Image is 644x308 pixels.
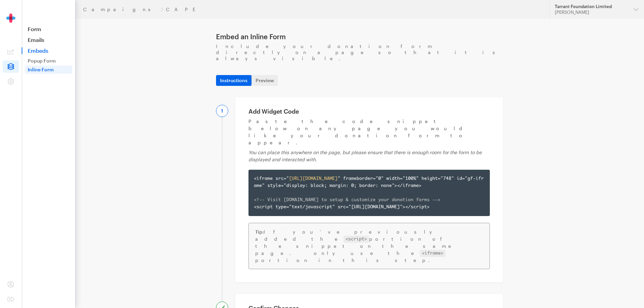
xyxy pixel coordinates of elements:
[248,149,490,163] p: You can place this anywhere on the page, but please ensure that there is enough room for the form...
[555,9,628,15] div: [PERSON_NAME]
[216,75,252,86] a: Instructions
[216,105,228,117] div: 1
[22,37,75,43] a: Emails
[166,7,202,12] a: CAPE
[22,26,75,32] a: Form
[289,176,338,181] span: [URL][DOMAIN_NAME]
[254,198,440,202] span: <!-- Visit [DOMAIN_NAME] to setup & customize your donation forms -->
[216,43,503,62] p: Include your donation form directly on a page so that it is always visible.
[25,66,72,74] a: Inline Form
[255,229,264,235] span: Tip:
[22,47,75,54] a: Embeds
[248,108,490,115] h2: Add Widget Code
[343,236,369,243] code: <script>
[216,32,503,41] h1: Embed an Inline Form
[420,250,446,257] code: <iframe>
[248,223,490,269] div: If you’ve previously added the portion of the snippet on the same page, only use the portion in t...
[555,4,628,9] div: Tarrant Foundation Limited
[83,7,158,12] a: Campaigns
[248,118,490,146] p: Paste the code snippet below on any page you would like your donation form to appear.
[254,175,484,211] div: <iframe src=" " frameborder="0" width="100%" height="748" id="gf-iframe" style="display: block; m...
[25,57,72,65] a: Popup Form
[252,75,278,86] a: Preview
